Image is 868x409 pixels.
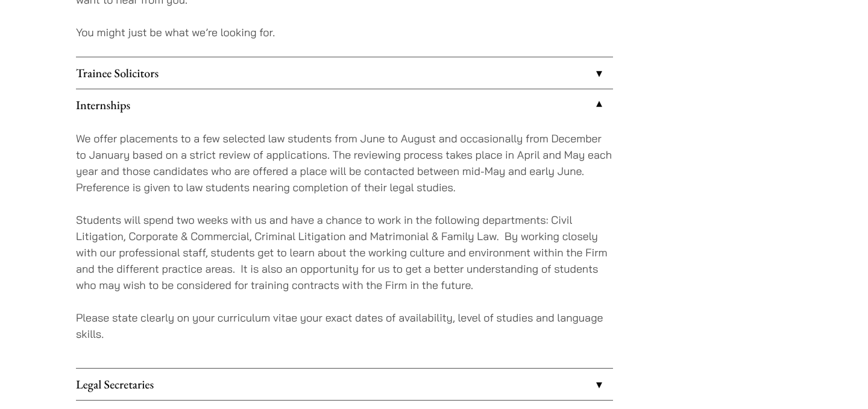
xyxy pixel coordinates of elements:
a: Trainee Solicitors [76,57,613,89]
p: Students will spend two weeks with us and have a chance to work in the following departments: Civ... [76,212,613,293]
p: You might just be what we’re looking for. [76,24,613,40]
p: We offer placements to a few selected law students from June to August and occasionally from Dece... [76,130,613,195]
a: Legal Secretaries [76,369,613,400]
p: Please state clearly on your curriculum vitae your exact dates of availability, level of studies ... [76,309,613,342]
a: Internships [76,89,613,121]
div: Internships [76,121,613,368]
